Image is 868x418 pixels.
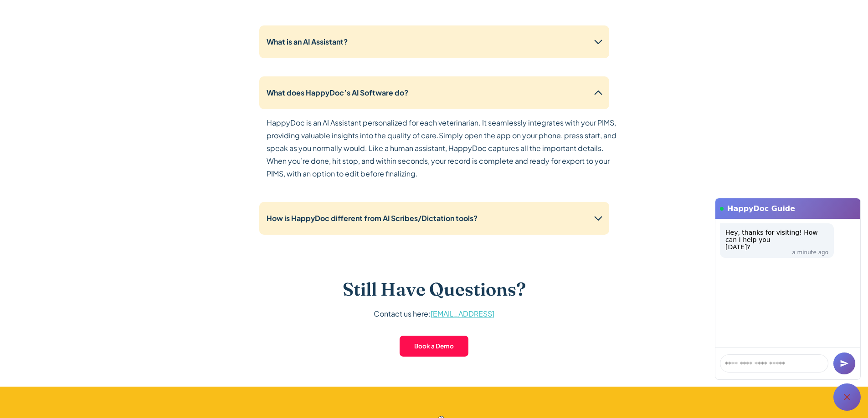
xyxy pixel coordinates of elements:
p: Contact us here: [374,307,494,320]
strong: How is HappyDoc different from AI Scribes/Dictation tools? [267,213,478,223]
strong: What does HappyDoc’s AI Software do? [267,88,408,97]
h3: Still Have Questions? [343,278,526,300]
strong: What is an AI Assistant? [267,37,348,46]
a: [EMAIL_ADDRESS] [431,309,494,318]
a: Book a Demo [399,335,469,358]
p: HappyDoc is an AI Assistant personalized for each veterinarian. It seamlessly integrates with you... [267,116,616,180]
